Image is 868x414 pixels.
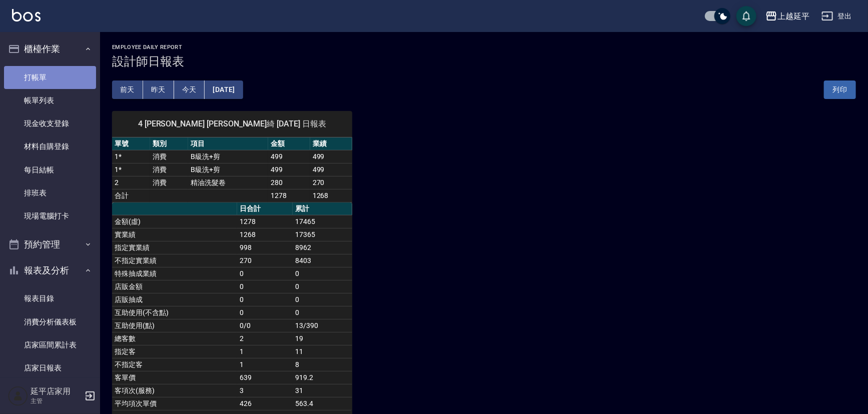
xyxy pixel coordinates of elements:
td: 互助使用(不含點) [112,306,237,319]
a: 打帳單 [4,66,96,89]
td: 0 [293,293,352,306]
button: 列印 [824,80,856,99]
div: 上越延平 [777,10,809,22]
td: B級洗+剪 [188,150,268,163]
button: 登出 [817,7,856,25]
td: 不指定客 [112,358,237,371]
td: 499 [268,150,310,163]
h2: Employee Daily Report [112,44,856,50]
td: 金額(虛) [112,215,237,228]
p: 主管 [31,396,82,405]
td: 499 [310,163,352,176]
table: a dense table [112,202,352,410]
td: 1 [237,345,292,358]
td: 精油洗髮卷 [188,176,268,189]
td: 0 [293,306,352,319]
td: 1278 [237,215,292,228]
td: 8962 [293,241,352,254]
td: 0 [293,280,352,293]
button: 昨天 [143,80,174,99]
th: 業績 [310,137,352,150]
td: 2 [237,332,292,345]
span: 4 [PERSON_NAME] [PERSON_NAME]綺 [DATE] 日報表 [124,119,340,129]
td: 1268 [310,189,352,202]
td: 0/0 [237,319,292,332]
td: B級洗+剪 [188,163,268,176]
th: 類別 [150,137,188,150]
button: 前天 [112,80,143,99]
td: 總客數 [112,332,237,345]
a: 帳單列表 [4,89,96,112]
td: 0 [237,280,292,293]
td: 639 [237,371,292,384]
a: 報表目錄 [4,287,96,310]
td: 0 [293,267,352,280]
td: 消費 [150,150,188,163]
a: 現金收支登錄 [4,112,96,135]
button: 報表及分析 [4,257,96,283]
td: 998 [237,241,292,254]
td: 0 [237,306,292,319]
td: 客單價 [112,371,237,384]
td: 1 [237,358,292,371]
h5: 延平店家用 [31,386,82,396]
td: 指定實業績 [112,241,237,254]
button: 上越延平 [761,6,813,26]
td: 實業績 [112,228,237,241]
td: 8403 [293,254,352,267]
a: 消費分析儀表板 [4,310,96,333]
td: 1278 [268,189,310,202]
td: 499 [310,150,352,163]
img: Person [8,386,28,406]
td: 合計 [112,189,150,202]
td: 1268 [237,228,292,241]
button: 今天 [174,80,205,99]
td: 11 [293,345,352,358]
td: 0 [237,293,292,306]
a: 排班表 [4,181,96,204]
td: 270 [237,254,292,267]
td: 店販抽成 [112,293,237,306]
td: 店販金額 [112,280,237,293]
a: 每日結帳 [4,158,96,181]
button: 櫃檯作業 [4,36,96,62]
th: 金額 [268,137,310,150]
a: 材料自購登錄 [4,135,96,158]
td: 8 [293,358,352,371]
a: 店家區間累計表 [4,333,96,356]
td: 特殊抽成業績 [112,267,237,280]
button: 預約管理 [4,231,96,257]
a: 現場電腦打卡 [4,204,96,227]
td: 19 [293,332,352,345]
td: 互助使用(點) [112,319,237,332]
td: 17365 [293,228,352,241]
a: 店家日報表 [4,356,96,379]
td: 919.2 [293,371,352,384]
td: 426 [237,397,292,410]
td: 270 [310,176,352,189]
th: 累計 [293,202,352,215]
td: 280 [268,176,310,189]
th: 單號 [112,137,150,150]
td: 平均項次單價 [112,397,237,410]
td: 0 [237,267,292,280]
td: 3 [237,384,292,397]
table: a dense table [112,137,352,202]
td: 指定客 [112,345,237,358]
td: 17465 [293,215,352,228]
td: 13/390 [293,319,352,332]
h3: 設計師日報表 [112,54,856,68]
td: 499 [268,163,310,176]
img: Logo [12,9,41,21]
td: 消費 [150,176,188,189]
button: [DATE] [205,80,243,99]
td: 不指定實業績 [112,254,237,267]
td: 消費 [150,163,188,176]
td: 563.4 [293,397,352,410]
th: 項目 [188,137,268,150]
th: 日合計 [237,202,292,215]
td: 客項次(服務) [112,384,237,397]
button: save [736,6,756,26]
td: 31 [293,384,352,397]
a: 2 [115,178,119,186]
